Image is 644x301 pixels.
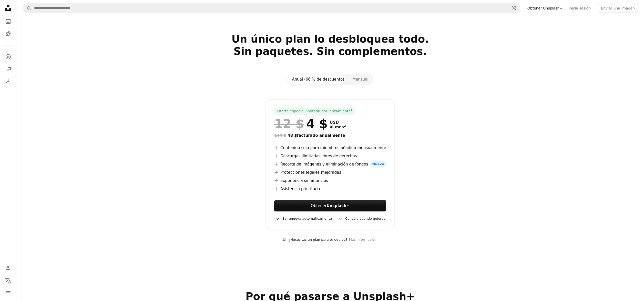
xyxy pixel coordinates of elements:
a: Obtener Unsplash+ [524,4,566,12]
li: Protecciones legales mejoradas [274,169,386,176]
span: al mes [330,125,346,129]
span: Nuevo [370,161,386,167]
a: Más información [347,236,378,244]
div: Se renueva automáticamente [275,216,332,222]
a: Inicio — Unsplash [3,3,13,14]
a: Fotos [3,16,13,27]
strong: Unsplash+ [326,203,350,208]
button: Búsqueda visual [508,3,520,13]
a: 2 [343,125,347,129]
button: Anual (66 % de descuento) [288,75,349,84]
a: Explorar [3,52,13,62]
button: Enviar una imagen [598,4,638,12]
h2: Un único plan lo desbloquea todo. Sin paquetes. Sin complementos. [165,33,495,70]
a: Historial de descargas [3,76,13,86]
div: Oferta especial limitada por lanzamiento [274,108,355,115]
button: Mensual [348,75,372,84]
li: Experiencia sin anuncios [274,178,386,184]
a: Colecciones [3,64,13,74]
li: Recorte de imágenes y eliminación de fondos [274,161,386,167]
a: 1 [350,109,353,114]
a: Ilustraciones [3,29,13,39]
sup: 2 [344,124,346,128]
button: Idioma [3,275,13,286]
div: Cancela cuando quieras [338,216,385,222]
span: 12 $ [274,117,304,130]
div: 48 $ facturado anualmente [274,132,386,139]
sup: 1 [351,109,352,112]
span: USD [330,120,346,125]
div: 4 $ [274,117,328,130]
a: Inicia sesión [566,4,594,12]
li: Descargas ilimitadas libres de derechos [274,153,386,159]
button: ObtenerUnsplash+ [274,200,386,211]
span: 144 $ [274,133,286,138]
li: Contenido solo para miembros añadido mensualmente [274,145,386,151]
button: Buscar en Unsplash [23,3,32,13]
form: Encuentra imágenes en todo el sitio [23,3,520,13]
div: ¿Necesitas un plan para tu equipo? [282,237,347,242]
a: Iniciar sesión / Registrarse [3,263,13,273]
button: Menú [3,288,13,298]
li: Asistencia prioritaria [274,186,386,192]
